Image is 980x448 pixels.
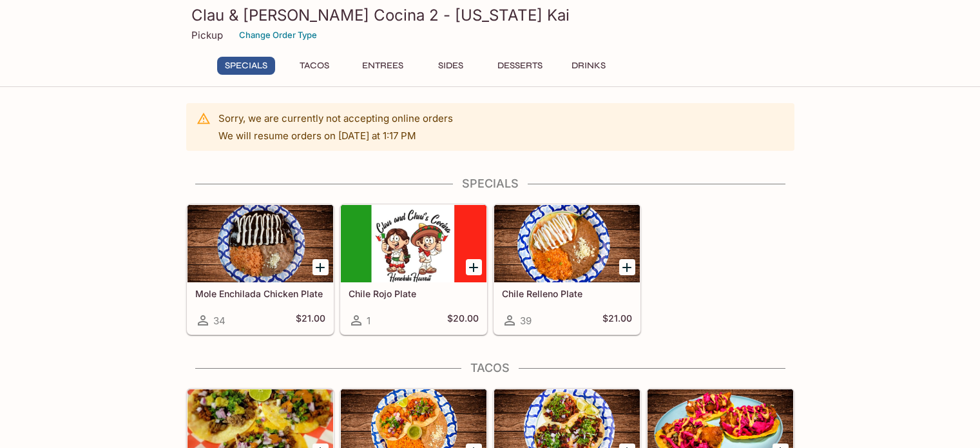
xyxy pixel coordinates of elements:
h5: Chile Relleno Plate [502,288,632,299]
p: Pickup [191,29,223,41]
div: Chile Rojo Plate [341,205,486,282]
span: 39 [520,315,532,327]
h4: Tacos [186,361,794,375]
span: 34 [213,315,226,327]
h5: Mole Enchilada Chicken Plate [195,288,325,299]
button: Add Chile Relleno Plate [619,259,635,275]
a: Mole Enchilada Chicken Plate34$21.00 [187,204,334,335]
div: Mole Enchilada Chicken Plate [187,205,333,282]
button: Sides [422,57,480,75]
h5: $20.00 [447,313,479,328]
h5: Chile Rojo Plate [349,288,479,299]
p: We will resume orders on [DATE] at 1:17 PM [218,130,453,142]
button: Drinks [560,57,618,75]
a: Chile Rojo Plate1$20.00 [340,204,487,335]
h5: $21.00 [296,313,325,328]
button: Add Chile Rojo Plate [466,259,482,275]
button: Change Order Type [233,25,323,45]
button: Add Mole Enchilada Chicken Plate [312,259,329,275]
p: Sorry, we are currently not accepting online orders [218,112,453,124]
h5: $21.00 [602,313,632,328]
button: Desserts [490,57,550,75]
a: Chile Relleno Plate39$21.00 [494,204,640,335]
div: Chile Relleno Plate [494,205,640,282]
button: Entrees [354,57,412,75]
button: Tacos [285,57,343,75]
button: Specials [217,57,275,75]
span: 1 [367,315,370,327]
h3: Clau & [PERSON_NAME] Cocina 2 - [US_STATE] Kai [191,5,789,25]
h4: Specials [186,177,794,191]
